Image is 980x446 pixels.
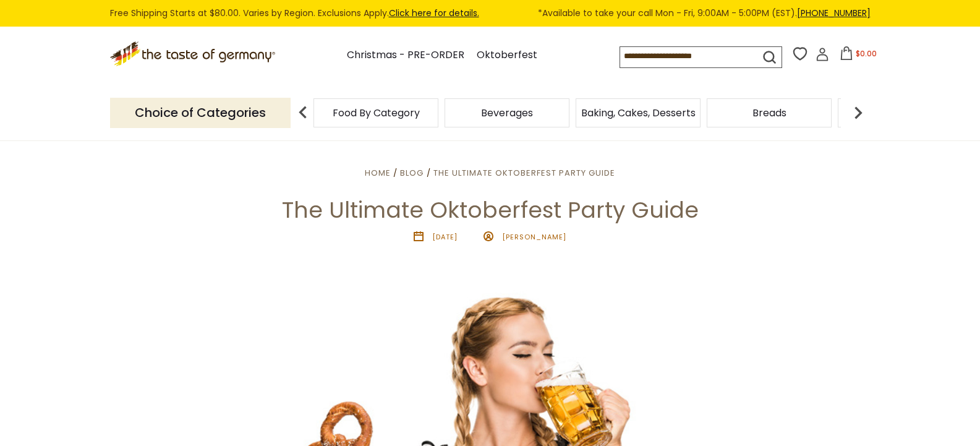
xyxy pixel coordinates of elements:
button: $0.00 [832,46,884,65]
span: $0.00 [856,48,877,59]
a: Christmas - PRE-ORDER [347,47,464,64]
p: Choice of Categories [110,98,291,128]
a: Baking, Cakes, Desserts [581,108,696,118]
a: Click here for details. [389,7,479,19]
a: Home [365,167,391,179]
img: previous arrow [291,100,315,125]
time: [DATE] [432,232,458,242]
h1: The Ultimate Oktoberfest Party Guide [38,196,942,224]
a: Oktoberfest [477,47,537,64]
a: [PHONE_NUMBER] [797,7,871,19]
a: Breads [752,108,786,118]
img: next arrow [846,100,871,125]
div: Free Shipping Starts at $80.00. Varies by Region. Exclusions Apply. [110,6,871,20]
span: *Available to take your call Mon - Fri, 9:00AM - 5:00PM (EST). [538,6,871,20]
span: [PERSON_NAME] [502,232,566,242]
a: Beverages [481,108,533,118]
a: Blog [400,167,424,179]
a: Food By Category [333,108,420,118]
a: The Ultimate Oktoberfest Party Guide [433,167,615,179]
